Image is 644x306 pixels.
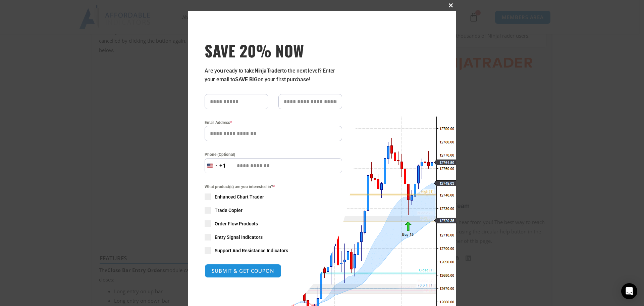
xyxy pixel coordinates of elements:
span: Entry Signal Indicators [215,234,263,241]
label: Phone (Optional) [205,151,342,158]
div: Open Intercom Messenger [621,283,637,299]
span: Support And Resistance Indicators [215,247,288,254]
strong: NinjaTrader [255,68,282,74]
div: +1 [219,162,226,170]
strong: SAVE BIG [235,76,258,83]
label: Email Address [205,119,342,126]
button: SUBMIT & GET COUPON [205,264,281,278]
span: Enhanced Chart Trader [215,193,264,200]
span: SAVE 20% NOW [205,41,342,60]
label: Enhanced Chart Trader [205,193,342,200]
button: Selected country [205,158,226,173]
p: Are you ready to take to the next level? Enter your email to on your first purchase! [205,67,342,84]
label: Trade Copier [205,207,342,214]
span: What product(s) are you interested in? [205,183,342,190]
span: Trade Copier [215,207,243,214]
label: Order Flow Products [205,220,342,227]
label: Entry Signal Indicators [205,234,342,241]
label: Support And Resistance Indicators [205,247,342,254]
span: Order Flow Products [215,220,258,227]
